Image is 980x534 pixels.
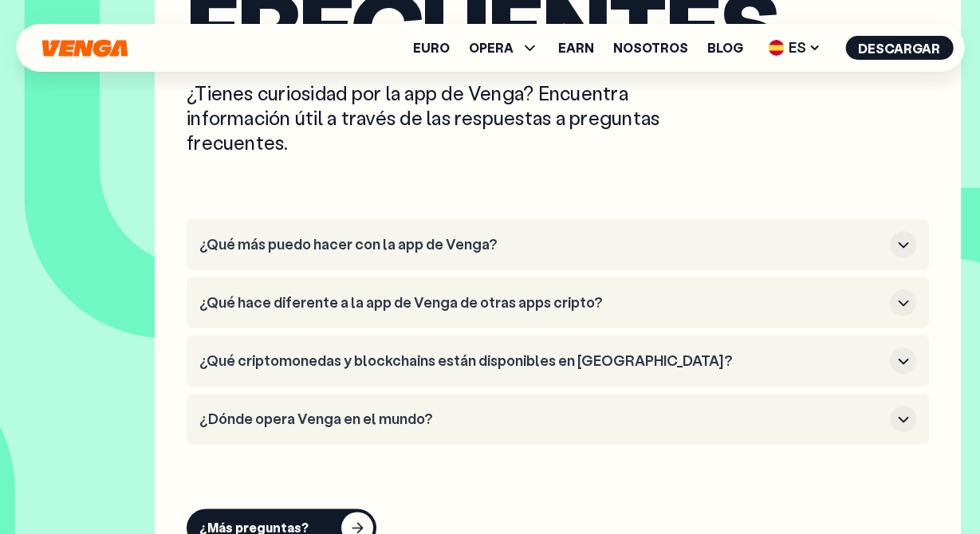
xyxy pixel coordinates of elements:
[199,410,884,428] h3: ¿Dónde opera Venga en el mundo?
[613,41,688,54] a: Nosotros
[40,39,129,57] svg: Inicio
[199,231,916,257] button: ¿Qué más puedo hacer con la app de Venga?
[199,347,916,374] button: ¿Qué criptomonedas y blockchains están disponibles en [GEOGRAPHIC_DATA]?
[768,40,784,56] img: flag-es
[469,41,514,54] span: OPERA
[558,41,594,54] a: Earn
[199,236,884,253] h3: ¿Qué más puedo hacer con la app de Venga?
[707,41,743,54] a: Blog
[413,41,450,54] a: Euro
[199,294,884,312] h3: ¿Qué hace diferente a la app de Venga de otras apps cripto?
[845,36,953,60] button: Descargar
[762,35,826,61] span: ES
[199,352,884,370] h3: ¿Qué criptomonedas y blockchains están disponibles en [GEOGRAPHIC_DATA]?
[199,289,916,316] button: ¿Qué hace diferente a la app de Venga de otras apps cripto?
[469,38,539,57] span: OPERA
[199,406,916,432] button: ¿Dónde opera Venga en el mundo?
[187,80,673,155] p: ¿Tienes curiosidad por la app de Venga? Encuentra información útil a través de las respuestas a p...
